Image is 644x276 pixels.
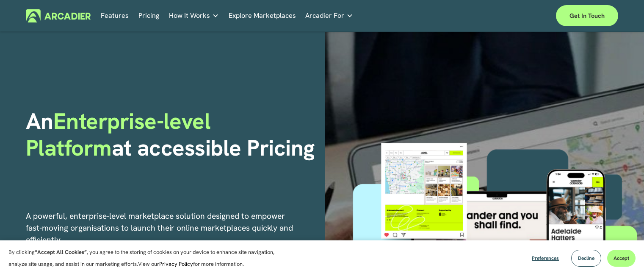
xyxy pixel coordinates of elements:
[578,255,594,262] span: Decline
[26,108,319,161] h1: An at accessible Pricing
[159,260,193,268] a: Privacy Policy
[532,255,559,262] span: Preferences
[525,250,565,267] button: Preferences
[138,9,159,22] a: Pricing
[26,9,91,22] img: Arcadier
[607,250,636,267] button: Accept
[26,106,216,162] span: Enterprise-level Platform
[8,246,284,270] p: By clicking , you agree to the storing of cookies on your device to enhance site navigation, anal...
[614,255,629,262] span: Accept
[305,9,353,22] a: folder dropdown
[169,10,210,22] span: How It Works
[556,5,618,26] a: Get in touch
[35,248,87,256] strong: “Accept All Cookies”
[101,9,129,22] a: Features
[571,250,601,267] button: Decline
[229,9,296,22] a: Explore Marketplaces
[305,10,344,22] span: Arcadier For
[169,9,219,22] a: folder dropdown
